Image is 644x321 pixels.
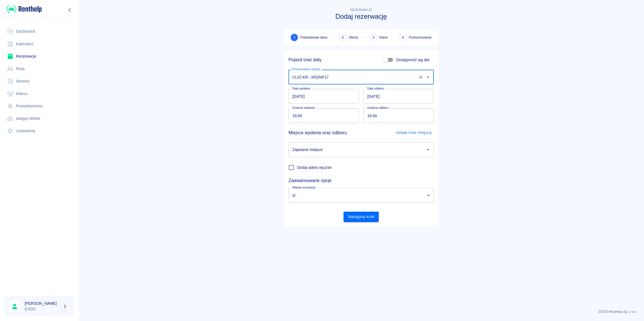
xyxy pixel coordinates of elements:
[284,13,438,20] h3: Dodaj rezerwację
[402,35,404,41] span: 4
[396,57,429,63] span: Dostępność wg dat
[288,128,347,138] h5: Miejsce wydania oraz odbioru
[294,35,295,41] span: 1
[4,75,74,88] a: Serwisy
[7,4,42,14] img: Renthelp logo
[4,38,74,50] a: Kalendarz
[85,309,637,314] p: 2025 © Renthelp Sp. z o.o.
[4,112,74,125] a: Widget WWW
[417,73,425,81] button: Wyczyść
[288,188,434,203] div: zł
[344,212,379,222] button: Następny krok
[4,63,74,75] a: Flota
[372,35,375,41] span: 3
[4,100,74,112] a: Powiadomienia
[367,86,384,91] label: Data odbioru
[292,67,320,71] label: Rezerwowany pojazd
[288,89,359,104] input: DD.MM.YYYY
[4,125,74,137] a: Ustawienia
[342,35,344,41] span: 2
[300,35,327,40] span: Podstawowe dane
[409,35,432,40] span: Podsumowanie
[367,106,389,110] label: Godzina odbioru
[297,165,332,171] span: Dodaj adres ręcznie
[394,128,434,138] button: Ustaw inne miejsca
[288,57,321,63] h5: Pojazd oraz daty
[363,89,434,104] input: DD.MM.YYYY
[379,35,388,40] span: Klient
[292,86,310,91] label: Data wydania
[349,35,358,40] span: Oferta
[4,88,74,100] a: Klienci
[292,106,315,110] label: Godzina wydania
[424,146,432,154] button: Otwórz
[350,8,372,11] span: Rezerwacje
[4,4,42,14] a: Renthelp logo
[288,178,434,183] h5: Zaawansowane opcje
[424,73,432,81] button: Otwórz
[4,25,74,38] a: Dashboard
[288,108,355,123] input: hh:mm
[66,6,74,14] button: Zwiń nawigację
[363,108,430,123] input: hh:mm
[25,301,60,306] h6: [PERSON_NAME]
[292,185,315,190] label: Waluta rezerwacji
[25,306,60,312] p: EVDO
[4,50,74,63] a: Rezerwacje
